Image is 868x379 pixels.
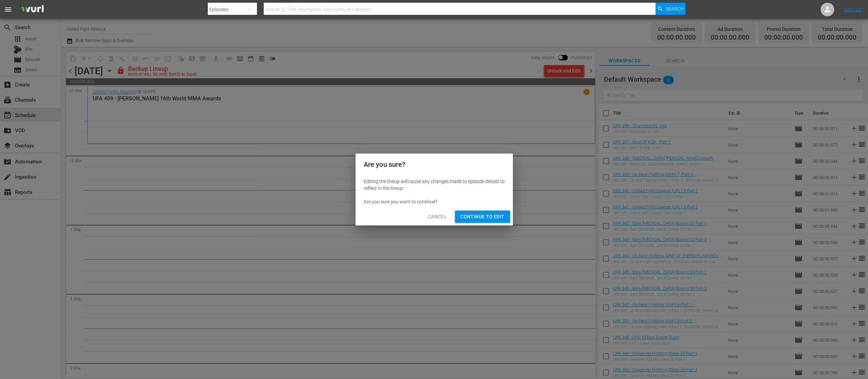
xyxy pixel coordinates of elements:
div: Editing the lineup will cause any changes made to episode details to reflect in the lineup. [364,178,505,192]
button: Continue to Edit [455,211,510,223]
span: menu [4,5,12,14]
a: Sign Out [844,7,862,12]
div: Are you sure you want to continue? [364,198,505,205]
img: ans4CAIJ8jUAAAAAAAAAAAAAAAAAAAAAAAAgQb4GAAAAAAAAAAAAAAAAAAAAAAAAJMjXAAAAAAAAAAAAAAAAAAAAAAAAgAT5G... [16,2,49,18]
span: Search [665,3,683,15]
span: Cancel [428,213,447,221]
button: Cancel [423,211,452,223]
h2: Are you sure? [364,159,505,170]
span: Continue to Edit [460,213,504,221]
